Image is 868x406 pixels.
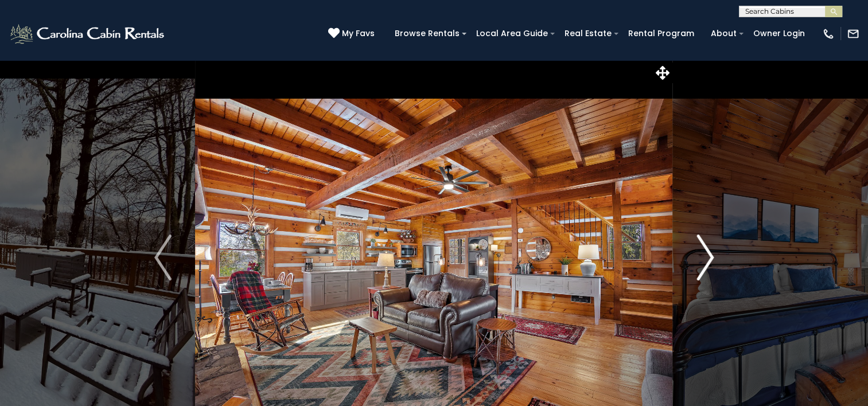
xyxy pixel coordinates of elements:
[470,25,554,42] a: Local Area Guide
[847,28,859,40] img: mail-regular-white.png
[389,25,465,42] a: Browse Rentals
[748,25,811,42] a: Owner Login
[9,22,168,45] img: White-1-2.png
[622,25,700,42] a: Rental Program
[559,25,617,42] a: Real Estate
[822,28,835,40] img: phone-regular-white.png
[342,28,375,40] span: My Favs
[328,28,377,40] a: My Favs
[154,235,172,280] img: arrow
[705,25,742,42] a: About
[696,235,714,280] img: arrow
